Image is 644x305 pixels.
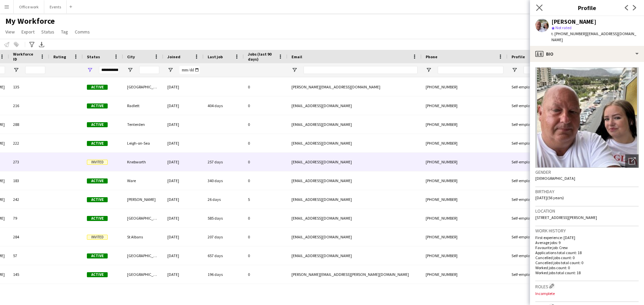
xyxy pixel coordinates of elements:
[422,96,507,115] div: [PHONE_NUMBER]
[123,284,163,302] div: [GEOGRAPHIC_DATA]
[426,67,432,73] button: Open Filter Menu
[87,216,108,221] span: Active
[507,190,550,209] div: Self-employed Crew
[87,67,93,73] button: Open Filter Menu
[72,27,93,36] a: Comms
[535,245,639,250] p: Favourite job: Crew
[87,178,108,183] span: Active
[535,188,639,195] h3: Birthday
[507,134,550,152] div: Self-employed Crew
[179,66,200,74] input: Joined Filter Input
[507,96,550,115] div: Self-employed Crew
[535,208,639,214] h3: Location
[14,0,44,13] button: Office work
[507,228,550,246] div: Self-employed Crew
[507,171,550,190] div: Self-employed Crew
[123,265,163,284] div: [GEOGRAPHIC_DATA]
[244,171,287,190] div: 0
[9,96,49,115] div: 216
[204,265,244,284] div: 196 days
[555,25,572,30] span: Not rated
[9,190,49,209] div: 242
[422,228,507,246] div: [PHONE_NUMBER]
[53,54,66,59] span: Rating
[123,96,163,115] div: Radlett
[535,228,639,234] h3: Work history
[204,228,244,246] div: 207 days
[244,284,287,302] div: 0
[163,190,204,209] div: [DATE]
[163,96,204,115] div: [DATE]
[58,27,71,36] a: Tag
[426,54,437,59] span: Phone
[204,284,244,302] div: 316 days
[163,265,204,284] div: [DATE]
[204,209,244,227] div: 585 days
[287,171,422,190] div: [EMAIL_ADDRESS][DOMAIN_NAME]
[535,291,639,296] p: Incomplete
[535,260,639,265] p: Cancelled jobs total count: 0
[87,85,108,90] span: Active
[535,67,639,168] img: Crew avatar or photo
[535,270,639,275] p: Worked jobs total count: 18
[287,153,422,171] div: [EMAIL_ADDRESS][DOMAIN_NAME]
[287,134,422,152] div: [EMAIL_ADDRESS][DOMAIN_NAME]
[13,52,37,62] span: Workforce ID
[507,246,550,265] div: Self-employed Crew
[287,115,422,134] div: [EMAIL_ADDRESS][DOMAIN_NAME]
[123,171,163,190] div: Ware
[535,265,639,270] p: Worked jobs count: 0
[5,16,55,26] span: My Workforce
[167,67,173,73] button: Open Filter Menu
[287,246,422,265] div: [EMAIL_ADDRESS][DOMAIN_NAME]
[9,265,49,284] div: 145
[507,265,550,284] div: Self-employed Crew
[19,27,37,36] a: Export
[422,190,507,209] div: [PHONE_NUMBER]
[123,190,163,209] div: [PERSON_NAME]
[9,115,49,134] div: 288
[244,153,287,171] div: 0
[163,209,204,227] div: [DATE]
[422,115,507,134] div: [PHONE_NUMBER]
[535,255,639,260] p: Cancelled jobs count: 0
[244,134,287,152] div: 0
[535,169,639,175] h3: Gender
[9,134,49,152] div: 222
[163,153,204,171] div: [DATE]
[87,253,108,258] span: Active
[422,171,507,190] div: [PHONE_NUMBER]
[127,54,135,59] span: City
[244,78,287,96] div: 0
[87,54,100,59] span: Status
[535,195,564,200] span: [DATE] (56 years)
[123,209,163,227] div: [GEOGRAPHIC_DATA]
[507,284,550,302] div: Self-employed Crew
[524,66,546,74] input: Profile Filter Input
[127,67,133,73] button: Open Filter Menu
[248,52,275,62] span: Jobs (last 90 days)
[507,209,550,227] div: Self-employed Crew
[38,41,46,49] app-action-btn: Export XLSX
[163,115,204,134] div: [DATE]
[204,96,244,115] div: 404 days
[9,228,49,246] div: 284
[287,209,422,227] div: [EMAIL_ADDRESS][DOMAIN_NAME]
[87,235,108,240] span: Invited
[287,228,422,246] div: [EMAIL_ADDRESS][DOMAIN_NAME]
[123,228,163,246] div: St Albans
[28,41,36,49] app-action-btn: Advanced filters
[422,209,507,227] div: [PHONE_NUMBER]
[87,141,108,146] span: Active
[87,122,108,127] span: Active
[244,209,287,227] div: 0
[304,66,418,74] input: Email Filter Input
[287,265,422,284] div: [PERSON_NAME][EMAIL_ADDRESS][PERSON_NAME][DOMAIN_NAME]
[21,29,35,35] span: Export
[512,67,518,73] button: Open Filter Menu
[512,54,525,59] span: Profile
[25,66,45,74] input: Workforce ID Filter Input
[163,284,204,302] div: [DATE]
[422,284,507,302] div: [PHONE_NUMBER]
[9,171,49,190] div: 183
